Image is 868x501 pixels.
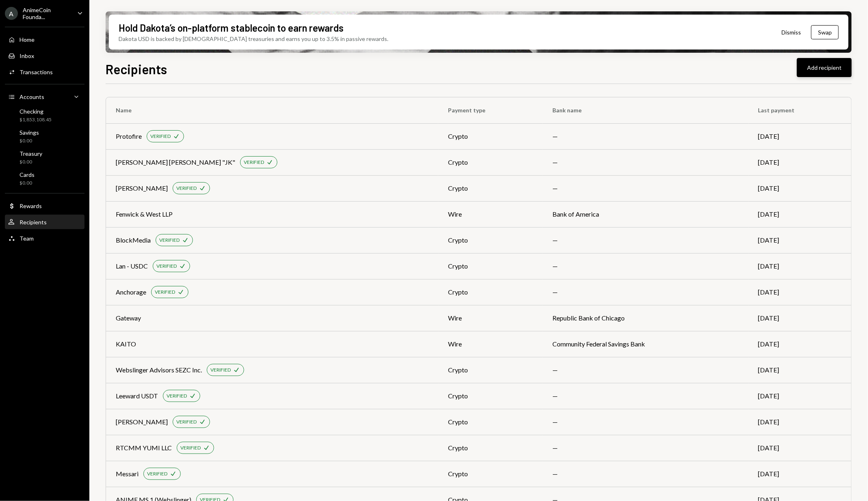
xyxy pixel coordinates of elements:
td: — [543,383,748,409]
div: Inbox [19,52,34,59]
div: $1,853,108.45 [19,116,52,123]
td: [DATE] [749,461,851,487]
div: Rewards [19,202,42,209]
td: — [543,435,748,461]
div: [PERSON_NAME] [116,417,168,427]
div: VERIFIED [150,133,171,140]
td: — [543,253,748,279]
a: Cards$0.00 [5,169,84,188]
div: wire [448,209,533,219]
a: Savings$0.00 [5,127,84,146]
a: Checking$1,853,108.45 [5,105,84,125]
div: [PERSON_NAME] [116,183,168,193]
th: Bank name [543,97,748,123]
a: Rewards [5,198,84,213]
td: [DATE] [749,331,851,357]
div: $0.00 [19,180,35,187]
div: Team [19,235,34,242]
td: Republic Bank of Chicago [543,305,748,331]
div: Dakota USD is backed by [DEMOGRAPHIC_DATA] treasuries and earns you up to 3.5% in passive rewards. [119,34,388,43]
div: Fenwick & West LLP [116,209,173,219]
td: [DATE] [749,175,851,201]
div: Cards [19,171,35,178]
div: VERIFIED [180,445,201,452]
div: crypto [448,157,533,167]
div: VERIFIED [210,367,231,374]
td: [DATE] [749,201,851,227]
a: Home [5,32,84,47]
a: Team [5,231,84,245]
div: crypto [448,287,533,297]
td: Bank of America [543,201,748,227]
button: Add recipient [797,58,852,77]
div: crypto [448,365,533,375]
div: wire [448,313,533,323]
a: Recipients [5,215,84,229]
div: Messari [116,469,139,479]
td: — [543,357,748,383]
th: Name [106,97,438,123]
td: — [543,279,748,305]
div: VERIFIED [244,159,264,166]
td: — [543,227,748,253]
div: Hold Dakota’s on-platform stablecoin to earn rewards [119,21,344,34]
div: [PERSON_NAME] [PERSON_NAME] "JK" [116,157,235,167]
div: Gateway [116,313,141,323]
div: Transactions [19,69,53,75]
td: [DATE] [749,435,851,461]
div: Checking [19,108,52,115]
button: Swap [811,25,839,39]
a: Treasury$0.00 [5,148,84,167]
td: — [543,123,748,149]
th: Last payment [749,97,851,123]
div: crypto [448,417,533,427]
div: crypto [448,131,533,141]
td: Community Federal Savings Bank [543,331,748,357]
div: Anchorage [116,287,146,297]
div: crypto [448,443,533,453]
td: [DATE] [749,357,851,383]
div: Webslinger Advisors SEZC Inc. [116,365,202,375]
th: Payment type [438,97,543,123]
h1: Recipients [106,61,167,77]
div: Protofire [116,131,142,141]
div: crypto [448,235,533,245]
div: Treasury [19,150,42,157]
div: RTCMM YUMI LLC [116,443,172,453]
div: crypto [448,391,533,401]
div: Recipients [19,219,47,226]
div: VERIFIED [159,237,180,244]
td: [DATE] [749,149,851,175]
div: Accounts [19,93,44,100]
div: AnimeCoin Founda... [23,6,71,20]
td: — [543,149,748,175]
div: A [5,7,18,20]
div: VERIFIED [167,393,187,400]
td: — [543,461,748,487]
div: Leeward USDT [116,391,158,401]
a: Inbox [5,48,84,63]
div: Lan - USDC [116,261,148,271]
td: [DATE] [749,305,851,331]
div: wire [448,339,533,349]
div: $0.00 [19,138,39,144]
div: VERIFIED [176,185,197,192]
div: VERIFIED [147,471,167,477]
div: $0.00 [19,159,42,166]
td: [DATE] [749,409,851,435]
div: VERIFIED [156,263,177,270]
a: Transactions [5,65,84,79]
div: KAITO [116,339,136,349]
td: [DATE] [749,253,851,279]
button: Dismiss [771,23,811,42]
a: Accounts [5,89,84,104]
div: VERIFIED [155,289,175,296]
td: [DATE] [749,227,851,253]
div: Home [19,36,35,43]
div: crypto [448,469,533,479]
div: BlockMedia [116,235,151,245]
div: Savings [19,129,39,136]
div: crypto [448,261,533,271]
td: [DATE] [749,123,851,149]
td: [DATE] [749,383,851,409]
